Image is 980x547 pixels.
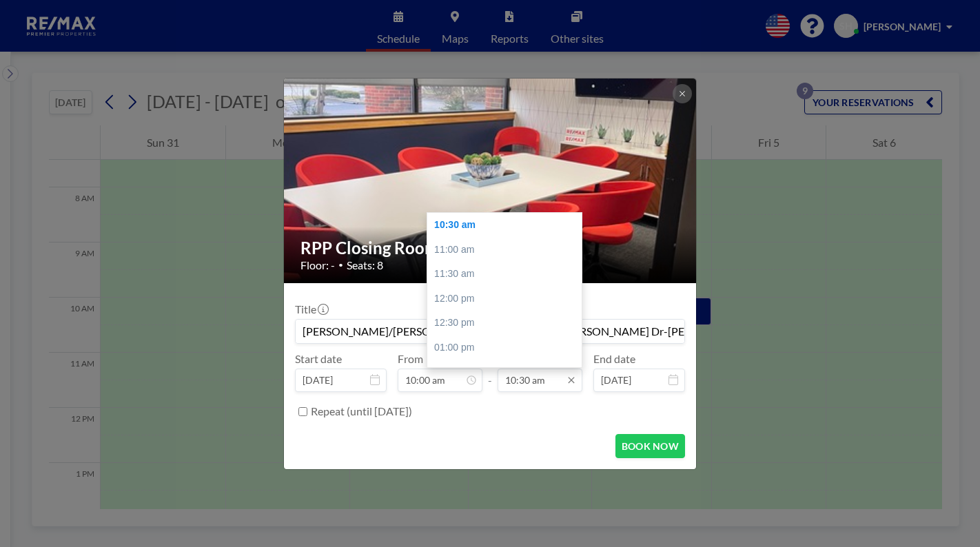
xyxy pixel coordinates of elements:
[427,336,589,360] div: 01:00 pm
[296,320,684,343] input: Stephanie's reservation
[427,262,589,287] div: 11:30 am
[427,238,589,262] div: 11:00 am
[300,238,681,258] h2: RPP Closing Room
[300,258,335,272] span: Floor: -
[398,352,423,366] label: From
[347,258,383,272] span: Seats: 8
[311,404,412,418] label: Repeat (until [DATE])
[338,260,343,270] span: •
[427,287,589,311] div: 12:00 pm
[615,434,685,458] button: BOOK NOW
[427,360,589,385] div: 01:30 pm
[488,357,492,387] span: -
[295,352,342,366] label: Start date
[427,311,589,336] div: 12:30 pm
[593,352,635,366] label: End date
[427,213,589,238] div: 10:30 am
[295,302,327,316] label: Title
